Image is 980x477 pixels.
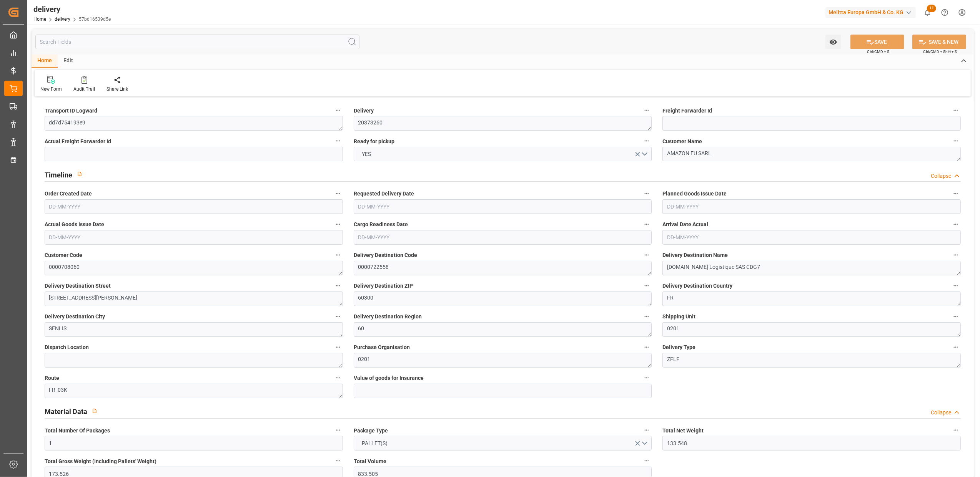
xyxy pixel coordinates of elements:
[33,17,46,22] a: Home
[333,250,343,260] button: Customer Code
[354,436,652,450] button: open menu
[951,105,961,115] button: Freight Forwarder Id
[642,105,652,115] button: Delivery
[45,291,343,306] textarea: [STREET_ADDRESS][PERSON_NAME]
[662,147,961,161] textarea: AMAZON EU SARL
[662,427,704,435] span: Total Net Weight
[951,342,961,352] button: Delivery Type
[358,439,391,447] span: PALLET(S)
[642,311,652,321] button: Delivery Destination Region
[45,199,343,214] input: DD-MM-YYYY
[662,107,712,115] span: Freight Forwarder Id
[867,49,889,55] span: Ctrl/CMD + S
[354,374,424,382] span: Value of goods for Insurance
[354,147,652,161] button: open menu
[662,322,961,337] textarea: 0201
[931,172,951,180] div: Collapse
[642,425,652,435] button: Package Type
[354,251,417,259] span: Delivery Destination Code
[45,261,343,275] textarea: 0000708060
[45,137,111,146] span: Actual Freight Forwarder Id
[354,220,408,229] span: Cargo Readiness Date
[73,86,95,93] div: Audit Trail
[951,281,961,291] button: Delivery Destination Country
[55,17,70,22] a: delivery
[662,220,708,229] span: Arrival Date Actual
[825,35,841,49] button: open menu
[45,322,343,337] textarea: SENLIS
[45,230,343,245] input: DD-MM-YYYY
[662,343,695,351] span: Delivery Type
[354,291,652,306] textarea: 60300
[662,291,961,306] textarea: FR
[45,282,111,290] span: Delivery Destination Street
[354,313,422,321] span: Delivery Destination Region
[642,189,652,199] button: Requested Delivery Date
[45,374,59,382] span: Route
[45,170,72,180] h2: Timeline
[936,4,953,21] button: Help Center
[662,313,695,321] span: Shipping Unit
[354,230,652,245] input: DD-MM-YYYY
[927,5,936,12] span: 11
[333,373,343,383] button: Route
[662,353,961,368] textarea: ZFLF
[333,219,343,229] button: Actual Goods Issue Date
[45,406,87,417] h2: Material Data
[951,219,961,229] button: Arrival Date Actual
[354,353,652,368] textarea: 0201
[333,189,343,199] button: Order Created Date
[58,55,79,68] div: Edit
[642,456,652,466] button: Total Volume
[45,457,156,465] span: Total Gross Weight (Including Pallets' Weight)
[72,167,87,181] button: View description
[354,137,394,146] span: Ready for pickup
[45,384,343,398] textarea: FR_03K
[45,427,110,435] span: Total Number Of Packages
[662,137,702,146] span: Customer Name
[354,427,388,435] span: Package Type
[333,136,343,146] button: Actual Freight Forwarder Id
[33,3,111,15] div: delivery
[333,105,343,115] button: Transport ID Logward
[354,343,410,351] span: Purchase Organisation
[951,425,961,435] button: Total Net Weight
[642,373,652,383] button: Value of goods for Insurance
[662,261,961,275] textarea: [DOMAIN_NAME] Logistique SAS CDG7
[642,342,652,352] button: Purchase Organisation
[354,457,386,465] span: Total Volume
[642,281,652,291] button: Delivery Destination ZIP
[45,116,343,131] textarea: dd7d754193e9
[354,116,652,131] textarea: 20373260
[642,219,652,229] button: Cargo Readiness Date
[354,190,414,198] span: Requested Delivery Date
[358,150,375,158] span: YES
[333,281,343,291] button: Delivery Destination Street
[45,220,104,229] span: Actual Goods Issue Date
[333,342,343,352] button: Dispatch Location
[45,107,97,115] span: Transport ID Logward
[825,5,919,20] button: Melitta Europa GmbH & Co. KG
[662,282,732,290] span: Delivery Destination Country
[354,199,652,214] input: DD-MM-YYYY
[354,282,413,290] span: Delivery Destination ZIP
[662,190,727,198] span: Planned Goods Issue Date
[662,251,728,259] span: Delivery Destination Name
[919,4,936,21] button: show 11 new notifications
[87,404,102,418] button: View description
[106,86,128,93] div: Share Link
[825,7,916,18] div: Melitta Europa GmbH & Co. KG
[333,456,343,466] button: Total Gross Weight (Including Pallets' Weight)
[642,136,652,146] button: Ready for pickup
[45,251,82,259] span: Customer Code
[662,199,961,214] input: DD-MM-YYYY
[662,230,961,245] input: DD-MM-YYYY
[951,311,961,321] button: Shipping Unit
[923,49,957,55] span: Ctrl/CMD + Shift + S
[912,35,966,49] button: SAVE & NEW
[951,250,961,260] button: Delivery Destination Name
[951,189,961,199] button: Planned Goods Issue Date
[850,35,904,49] button: SAVE
[951,136,961,146] button: Customer Name
[642,250,652,260] button: Delivery Destination Code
